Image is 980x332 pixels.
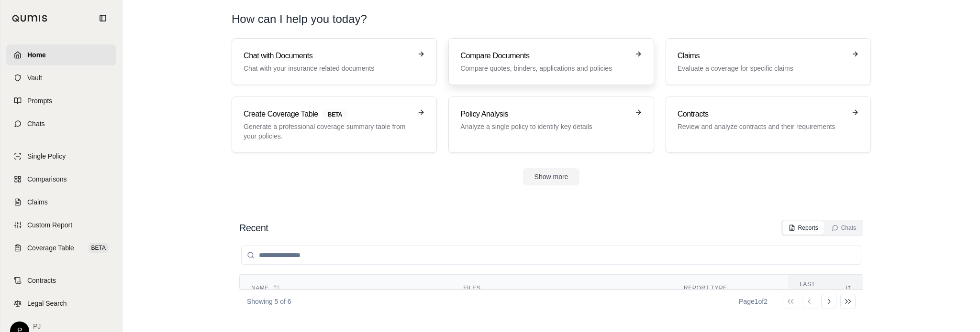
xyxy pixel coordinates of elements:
[6,293,116,314] a: Legal Search
[232,38,437,85] a: Chat with DocumentsChat with your insurance related documents
[678,122,846,131] p: Review and analyze contracts and their requirements
[6,67,116,88] a: Vault
[322,109,348,120] span: BETA
[27,174,67,184] span: Comparisons
[27,50,46,60] span: Home
[247,297,291,306] p: Showing 5 of 6
[460,108,628,120] h3: Policy Analysis
[244,50,412,62] h3: Chat with Documents
[460,50,628,62] h3: Compare Documents
[89,243,109,253] span: BETA
[27,73,42,83] span: Vault
[832,224,856,232] div: Chats
[27,151,66,161] span: Single Policy
[678,50,846,62] h3: Claims
[460,64,628,73] p: Compare quotes, binders, applications and policies
[678,108,846,120] h3: Contracts
[523,168,580,185] button: Show more
[6,270,116,291] a: Contracts
[27,197,48,207] span: Claims
[783,221,824,235] button: Reports
[27,276,56,285] span: Contracts
[33,321,111,331] span: PJ
[27,119,45,129] span: Chats
[6,192,116,213] a: Claims
[666,96,871,153] a: ContractsReview and analyze contracts and their requirements
[666,38,871,85] a: ClaimsEvaluate a coverage for specific claims
[27,96,52,106] span: Prompts
[6,90,116,111] a: Prompts
[27,299,67,308] span: Legal Search
[460,122,628,131] p: Analyze a single policy to identify key details
[251,284,440,292] div: Name
[826,221,862,235] button: Chats
[448,96,654,153] a: Policy AnalysisAnalyze a single policy to identify key details
[244,122,412,141] p: Generate a professional coverage summary table from your policies.
[239,221,268,235] h2: Recent
[6,146,116,167] a: Single Policy
[452,275,672,302] th: Files
[6,169,116,190] a: Comparisons
[244,64,412,73] p: Chat with your insurance related documents
[6,237,116,258] a: Coverage TableBETA
[672,275,788,302] th: Report Type
[678,64,846,73] p: Evaluate a coverage for specific claims
[12,15,48,22] img: Qumis Logo
[789,224,818,232] div: Reports
[6,44,116,65] a: Home
[232,11,871,27] h1: How can I help you today?
[27,243,74,253] span: Coverage Table
[739,297,768,306] div: Page 1 of 2
[6,113,116,134] a: Chats
[6,214,116,236] a: Custom Report
[448,38,654,85] a: Compare DocumentsCompare quotes, binders, applications and policies
[800,280,851,296] div: Last modified
[232,96,437,153] a: Create Coverage TableBETAGenerate a professional coverage summary table from your policies.
[244,108,412,120] h3: Create Coverage Table
[27,220,72,230] span: Custom Report
[95,11,111,26] button: Collapse sidebar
